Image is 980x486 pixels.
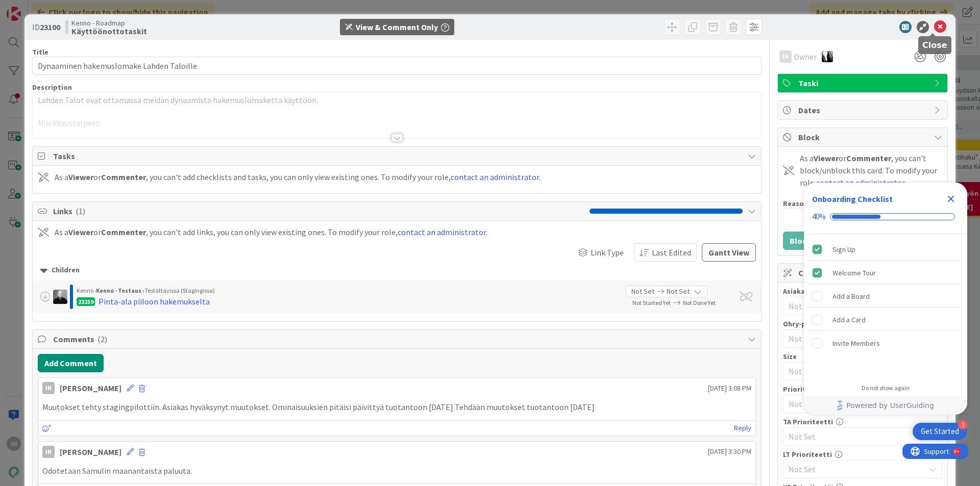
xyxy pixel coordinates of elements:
[38,354,104,372] button: Add Comment
[21,2,46,14] span: Support
[53,150,743,162] span: Tasks
[60,446,121,458] div: [PERSON_NAME]
[808,238,963,261] div: Sign Up is complete.
[958,420,967,429] div: 3
[55,226,487,238] div: As a or , you can't add links, you can only view existing ones. To modify your role, .
[846,153,891,163] b: Commenter
[832,314,866,326] div: Add a Card
[783,418,942,425] div: TA Prioriteetti
[832,243,855,255] div: Sign Up
[32,47,48,57] label: Title
[591,246,624,259] span: Link Type
[68,172,93,182] b: Viewer
[708,446,751,457] span: [DATE] 3:30 PM
[632,299,671,306] span: Not Started Yet
[631,286,654,297] span: Not Set
[814,153,839,163] b: Viewer
[789,429,919,444] span: Not Set
[77,297,95,306] div: 23259
[99,295,210,308] div: Pinta-ala piiloon hakemukselta
[683,299,716,306] span: Not Done Yet
[779,50,792,63] div: IN
[808,332,963,354] div: Invite Members is incomplete.
[800,152,942,189] div: As a or , you can't block/unblock this card. To modify your role, .
[652,246,691,259] span: Last Edited
[38,94,756,106] p: Lahden Talot ovat ottamassa meidän dynaamista hakemuslomaketta käyttöön.
[798,77,929,89] span: Taski
[808,262,963,284] div: Welcome Tour is complete.
[783,320,942,327] div: Ohry-prio
[783,232,818,250] button: Block
[783,451,942,458] div: LT Prioriteetti
[783,386,942,393] div: Priority
[60,382,121,394] div: [PERSON_NAME]
[451,172,539,182] a: contact an administrator
[812,193,893,205] div: Onboarding Checklist
[808,285,963,308] div: Add a Board is incomplete.
[667,286,690,297] span: Not Set
[53,205,584,217] span: Links
[55,171,541,183] div: As a or , you can't add checklists and tasks, you can only view existing ones. To modify your rol...
[144,287,215,294] span: Testattavissa (Stagingissa)
[798,131,929,143] span: Block
[42,382,55,394] div: IN
[862,384,910,392] div: Do not show again
[76,206,85,216] span: ( 1 )
[832,290,870,302] div: Add a Board
[804,396,967,415] div: Footer
[68,227,93,237] b: Viewer
[42,401,751,413] p: Muutokset tehty stagingpilottiin. Asiakas hyväksynyt muutokset. Ominaisuuksien pitäisi päivittyä ...
[96,287,144,294] b: Kenno - Testaus ›
[789,364,919,378] span: Not Set
[53,290,67,304] img: MV
[32,57,762,75] input: type card name here...
[812,212,959,221] div: Checklist progress: 40%
[356,21,438,33] div: View & Comment Only
[634,243,697,262] button: Last Edited
[816,177,904,188] a: contact an administrator
[702,243,756,262] button: Gantt View
[913,423,967,440] div: Open Get Started checklist, remaining modules: 3
[40,22,60,32] b: 23100
[789,462,919,476] span: Not Set
[943,191,959,207] div: Close Checklist
[804,183,967,415] div: Checklist Container
[804,234,967,377] div: Checklist items
[798,104,929,116] span: Dates
[101,172,146,182] b: Commenter
[734,422,751,434] a: Reply
[922,40,947,50] h5: Close
[832,267,876,279] div: Welcome Tour
[32,83,72,92] span: Description
[794,50,817,63] span: Owner
[783,199,808,208] label: Reason
[53,333,743,345] span: Comments
[809,396,962,415] a: Powered by UserGuiding
[822,51,833,62] img: KV
[42,465,751,477] p: Odotetaan Samulin maanantaista paluuta.
[832,337,880,349] div: Invite Members
[789,397,919,411] span: Not Set
[789,331,919,346] span: Not Set
[846,399,934,412] span: Powered by UserGuiding
[52,4,57,12] div: 9+
[97,334,107,344] span: ( 2 )
[42,446,55,458] div: IN
[398,227,486,237] a: contact an administrator
[71,27,147,35] b: Käyttöönottotaskit
[77,287,96,294] span: Kenno ›
[921,426,959,437] div: Get Started
[71,19,147,27] span: Kenno - Roadmap
[708,383,751,394] span: [DATE] 3:08 PM
[789,300,924,312] span: Not Set
[783,353,942,360] div: Size
[32,21,60,33] span: ID
[40,265,753,276] div: Children
[798,267,929,279] span: Custom Fields
[808,309,963,331] div: Add a Card is incomplete.
[783,288,942,295] div: Asiakas
[101,227,146,237] b: Commenter
[812,212,826,221] div: 40%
